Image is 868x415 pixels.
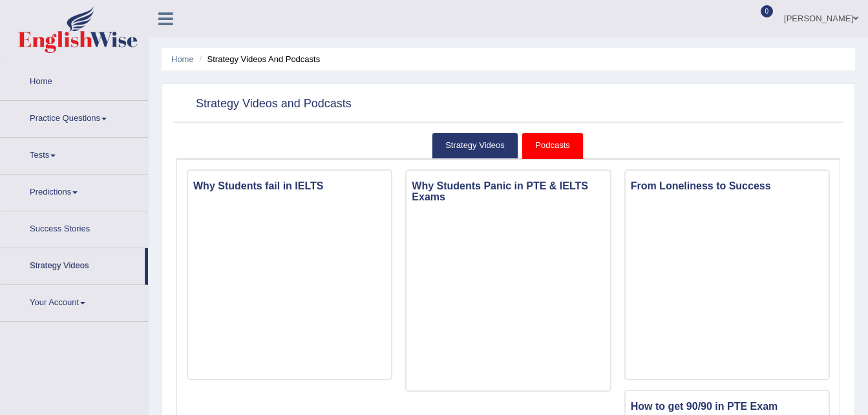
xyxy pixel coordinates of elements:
a: Predictions [1,175,148,207]
span: 0 [761,5,774,17]
h2: Strategy Videos and Podcasts [176,94,352,114]
li: Strategy Videos and Podcasts [196,53,320,65]
h3: From Loneliness to Success [626,177,829,195]
a: Home [171,54,194,64]
a: Strategy Videos [1,248,145,281]
a: Home [1,64,148,96]
h3: Why Students Panic in PTE & IELTS Exams [407,177,609,206]
a: Podcasts [522,133,583,159]
a: Practice Questions [1,101,148,133]
a: Tests [1,138,148,170]
h3: Why Students fail in IELTS [188,177,391,195]
a: Strategy Videos [432,133,518,159]
a: Success Stories [1,211,148,244]
a: Your Account [1,285,148,317]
